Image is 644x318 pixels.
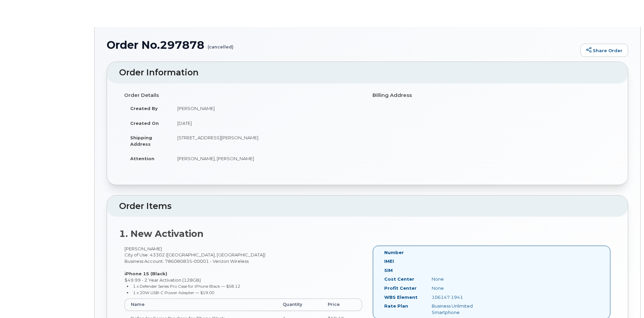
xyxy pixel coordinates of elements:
h2: Order Items [119,202,616,211]
th: Price [322,298,362,311]
strong: Shipping Address [130,135,152,147]
strong: Created By [130,106,158,111]
label: Rate Plan [384,303,408,309]
small: 1 x 20W USB-C Power Adapter — $19.00 [133,290,214,295]
small: (cancelled) [208,39,234,49]
div: 106147.1941 [427,294,493,301]
div: None [427,285,493,291]
td: [PERSON_NAME] [171,101,362,116]
h4: Order Details [124,93,362,98]
div: Business Unlimited Smartphone [427,303,493,315]
label: IMEI [384,258,394,264]
a: Share Order [580,44,628,57]
strong: Created On [130,120,159,126]
label: WBS Element [384,294,418,301]
label: SIM [384,267,393,274]
th: Name [124,298,277,311]
strong: 1. New Activation [119,228,204,239]
td: [PERSON_NAME], [PERSON_NAME] [171,151,362,166]
td: [STREET_ADDRESS][PERSON_NAME] [171,130,362,151]
label: Number [384,249,404,256]
small: 1 x Defender Series Pro Case for iPhone Black — $58.12 [133,284,240,289]
h4: Billing Address [372,93,611,98]
h1: Order No.297878 [107,39,577,51]
h2: Order Information [119,68,616,77]
td: [DATE] [171,116,362,131]
strong: iPhone 15 (Black) [124,271,167,276]
div: None [427,276,493,282]
label: Profit Center [384,285,417,291]
label: Cost Center [384,276,414,282]
th: Quantity [277,298,322,311]
strong: Attention [130,156,154,161]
